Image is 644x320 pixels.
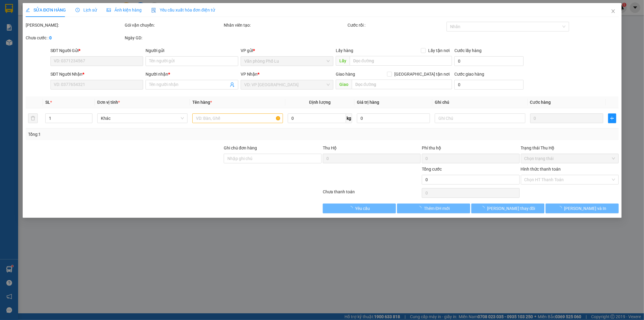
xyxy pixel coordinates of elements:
[347,22,445,28] div: Cước rồi :
[50,71,143,77] div: SĐT Người Nhận
[146,71,238,77] div: Người nhận
[424,205,450,212] span: Thêm ĐH mới
[49,35,52,40] b: 0
[151,8,215,12] span: Yêu cầu xuất hóa đơn điện tử
[335,56,349,66] span: Lấy
[224,154,322,163] input: Ghi chú đơn hàng
[125,22,223,28] div: Gói vận chuyển:
[45,100,50,105] span: SL
[524,154,615,163] span: Chọn trạng thái
[26,34,123,41] div: Chưa cước :
[125,34,223,41] div: Ngày GD:
[604,3,621,20] button: Close
[146,47,238,54] div: Người gửi
[349,56,452,66] input: Dọc đường
[28,131,248,138] div: Tổng: 1
[230,82,235,87] span: user-add
[421,167,441,171] span: Tổng cước
[454,80,523,90] input: Cước giao hàng
[355,205,370,212] span: Yêu cầu
[417,206,424,210] span: loading
[610,9,615,14] span: close
[351,80,452,89] input: Dọc đường
[564,205,606,212] span: [PERSON_NAME] và In
[435,113,525,123] input: Ghi Chú
[335,80,351,89] span: Giao
[608,113,616,123] button: plus
[151,8,156,13] img: icon
[75,8,97,12] span: Lịch sử
[323,204,396,213] button: Yêu cầu
[28,113,38,123] button: delete
[50,47,143,54] div: SĐT Người Gửi
[241,47,333,54] div: VP gửi
[454,56,523,66] input: Cước lấy hàng
[244,57,330,66] span: Văn phòng Phố Lu
[530,113,603,123] input: 0
[75,8,80,12] span: clock-circle
[432,96,527,108] th: Ghi chú
[487,205,535,212] span: [PERSON_NAME] thay đổi
[224,22,346,28] div: Nhân viên tạo:
[26,8,66,12] span: SỬA ĐƠN HÀNG
[97,100,120,105] span: Đơn vị tính
[454,72,484,77] label: Cước giao hàng
[397,204,470,213] button: Thêm ĐH mới
[426,47,452,54] span: Lấy tận nơi
[392,71,452,77] span: [GEOGRAPHIC_DATA] tận nơi
[471,204,544,213] button: [PERSON_NAME] thay đổi
[348,206,355,210] span: loading
[322,188,421,199] div: Chưa thanh toán
[107,8,111,12] span: picture
[521,145,618,151] div: Trạng thái Thu Hộ
[357,100,379,105] span: Giá trị hàng
[26,8,30,12] span: edit
[322,145,336,150] span: Thu Hộ
[101,114,184,123] span: Khác
[335,48,353,53] span: Lấy hàng
[530,100,551,105] span: Cước hàng
[545,204,618,213] button: [PERSON_NAME] và In
[521,167,561,171] label: Hình thức thanh toán
[107,8,142,12] span: Ảnh kiện hàng
[192,100,212,105] span: Tên hàng
[224,145,257,150] label: Ghi chú đơn hàng
[454,48,482,53] label: Cước lấy hàng
[241,72,258,77] span: VP Nhận
[421,145,519,154] div: Phí thu hộ
[192,113,283,123] input: VD: Bàn, Ghế
[480,206,487,210] span: loading
[608,116,616,121] span: plus
[557,206,564,210] span: loading
[309,100,331,105] span: Định lượng
[346,113,352,123] span: kg
[335,72,355,77] span: Giao hàng
[26,22,123,28] div: [PERSON_NAME]:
